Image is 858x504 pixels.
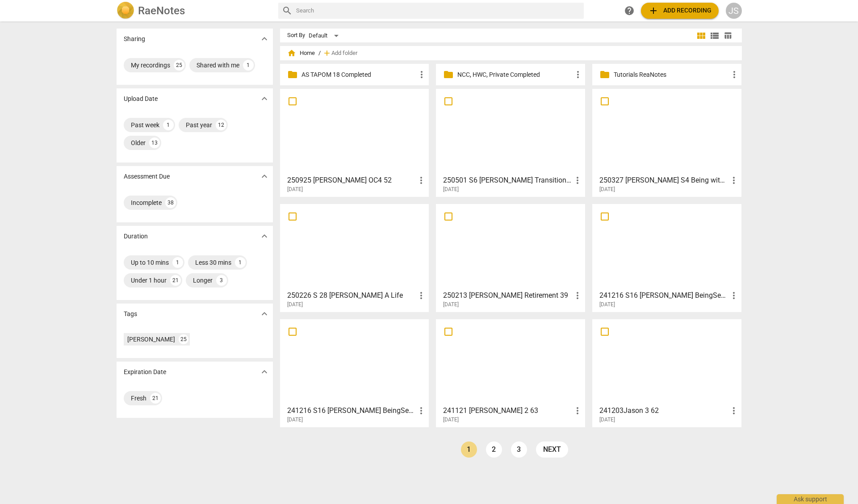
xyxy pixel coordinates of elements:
[599,301,615,308] span: [DATE]
[131,198,162,207] div: Incomplete
[728,405,739,416] span: more_vert
[131,61,170,70] div: My recordings
[193,276,213,285] div: Longer
[170,275,181,286] div: 21
[648,5,659,16] span: add
[439,322,582,423] a: 241121 [PERSON_NAME] 2 63[DATE]
[708,29,721,42] button: List view
[599,290,728,301] h3: 241216 S16 Robb-Jim BeingSeen A
[287,186,303,193] span: [DATE]
[287,290,416,301] h3: 250226 S 28 Robb-Jim A Life
[595,322,738,423] a: 241203Jason 3 62[DATE]
[595,92,738,193] a: 250327 [PERSON_NAME] S4 Being with Nothing 31[DATE]
[131,258,169,267] div: Up to 10 mins
[287,49,296,58] span: home
[443,301,459,308] span: [DATE]
[416,290,427,301] span: more_vert
[301,70,417,79] p: AS TAPOM 18 Completed
[721,29,735,42] button: Table view
[486,442,502,458] a: Page 2
[728,175,739,186] span: more_vert
[511,442,527,458] a: Page 3
[439,92,582,193] a: 250501 S6 [PERSON_NAME] Transition Plan[DATE]
[150,393,161,404] div: 21
[709,30,720,41] span: view_list
[443,186,459,193] span: [DATE]
[443,175,572,186] h3: 250501 S6 Matt Pearson Transition Plan
[287,405,416,416] h3: 241216 S16 Robb-Jim BeingSeen B
[124,172,170,181] p: Assessment Due
[287,49,315,58] span: Home
[259,231,270,242] span: expand_more
[259,33,270,44] span: expand_more
[258,307,271,321] button: Show more
[131,138,146,147] div: Older
[322,49,331,58] span: add
[259,308,270,319] span: expand_more
[124,232,148,241] p: Duration
[258,92,271,105] button: Show more
[259,171,270,182] span: expand_more
[614,70,729,79] p: Tutorials ReaNotes
[124,309,137,319] p: Tags
[443,69,454,80] span: folder
[127,335,175,344] div: [PERSON_NAME]
[258,365,271,379] button: Show more
[174,60,184,71] div: 25
[536,442,568,458] a: next
[599,405,728,416] h3: 241203Jason 3 62
[165,197,176,208] div: 38
[696,30,707,41] span: view_module
[258,32,271,46] button: Show more
[416,175,427,186] span: more_vert
[287,69,298,80] span: folder
[595,207,738,308] a: 241216 S16 [PERSON_NAME] BeingSeen A[DATE]
[416,405,427,416] span: more_vert
[728,290,739,301] span: more_vert
[443,290,572,301] h3: 250213 Jim-Matthew Retirement 39
[572,405,583,416] span: more_vert
[283,92,426,193] a: 250925 [PERSON_NAME] OC4 52[DATE]
[258,229,271,243] button: Show more
[163,120,174,130] div: 1
[172,257,183,268] div: 1
[287,301,303,308] span: [DATE]
[439,207,582,308] a: 250213 [PERSON_NAME] Retirement 39[DATE]
[235,257,246,268] div: 1
[777,494,844,504] div: Ask support
[197,61,239,70] div: Shared with me
[287,416,303,424] span: [DATE]
[729,69,740,80] span: more_vert
[131,121,159,129] div: Past week
[283,322,426,423] a: 241216 S16 [PERSON_NAME] BeingSeen B[DATE]
[259,93,270,104] span: expand_more
[457,70,573,79] p: NCC, HWC, Private Completed
[186,121,212,129] div: Past year
[138,4,185,17] h2: RaeNotes
[443,405,572,416] h3: 241121 Jason 2 63
[149,137,160,148] div: 13
[641,3,719,19] button: Upload
[573,69,583,80] span: more_vert
[648,5,712,16] span: Add recording
[216,120,226,130] div: 12
[416,69,427,80] span: more_vert
[282,5,293,16] span: search
[724,31,732,40] span: table_chart
[283,207,426,308] a: 250226 S 28 [PERSON_NAME] A Life[DATE]
[131,276,167,285] div: Under 1 hour
[624,5,635,16] span: help
[695,29,708,42] button: Tile view
[318,50,321,57] span: /
[309,29,342,43] div: Default
[572,290,583,301] span: more_vert
[572,175,583,186] span: more_vert
[243,60,254,71] div: 1
[131,394,146,403] div: Fresh
[195,258,231,267] div: Less 30 mins
[124,94,158,104] p: Upload Date
[331,50,357,57] span: Add folder
[287,175,416,186] h3: 250925 Sarah OC4 52
[726,3,742,19] button: JS
[599,175,728,186] h3: 250327 Matthew-Jim S4 Being with Nothing 31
